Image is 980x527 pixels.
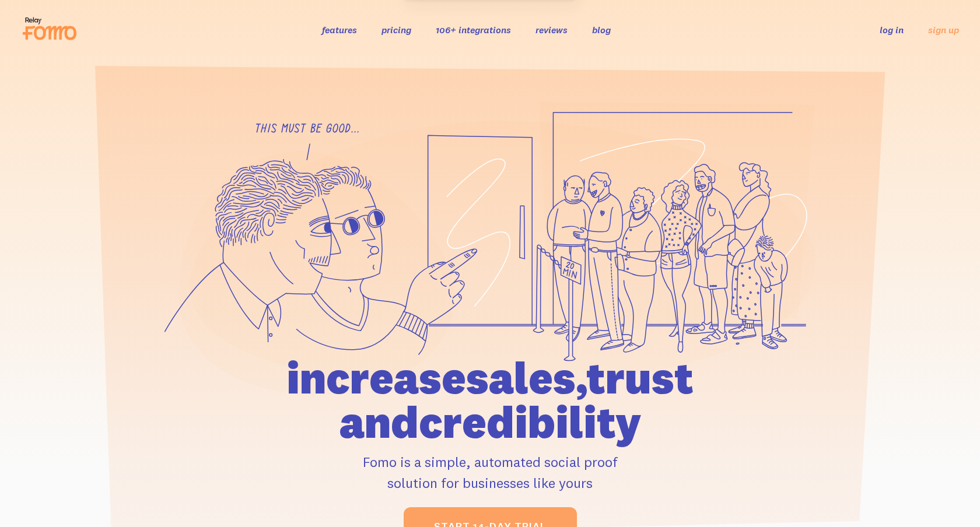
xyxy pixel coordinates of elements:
[535,24,568,36] a: reviews
[381,24,411,36] a: pricing
[880,24,904,36] a: log in
[436,24,511,36] a: 106+ integrations
[592,24,611,36] a: blog
[928,24,959,36] a: sign up
[322,24,357,36] a: features
[220,451,760,493] p: Fomo is a simple, automated social proof solution for businesses like yours
[220,356,760,444] h1: increase sales, trust and credibility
